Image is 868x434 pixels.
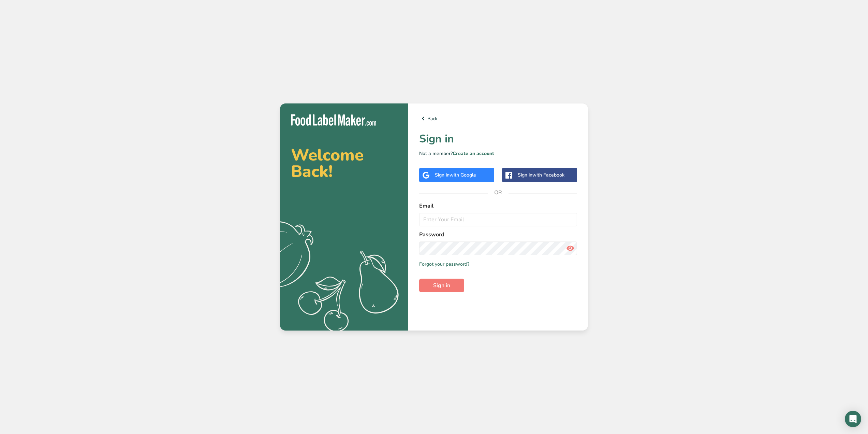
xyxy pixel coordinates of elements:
[291,114,376,126] img: Food Label Maker
[450,172,476,178] span: with Google
[435,171,476,179] div: Sign in
[419,230,577,239] label: Password
[518,171,564,179] div: Sign in
[419,131,577,147] h1: Sign in
[433,281,450,290] span: Sign in
[419,202,577,210] label: Email
[419,150,577,157] p: Not a member?
[419,279,464,292] button: Sign in
[453,150,494,157] a: Create an account
[291,147,397,180] h2: Welcome Back!
[845,411,861,427] div: Open Intercom Messenger
[419,261,469,268] a: Forgot your password?
[488,182,509,203] span: OR
[419,213,577,226] input: Enter Your Email
[419,114,577,123] a: Back
[532,172,564,178] span: with Facebook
